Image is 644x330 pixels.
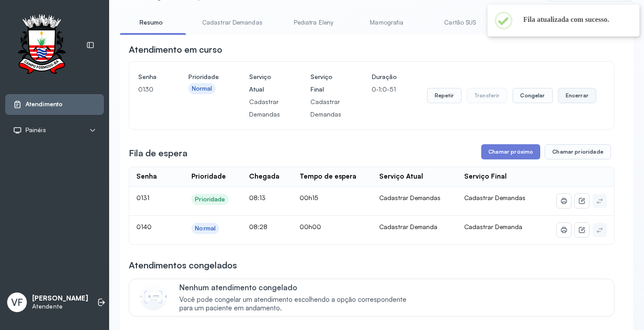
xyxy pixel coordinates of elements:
[188,71,219,83] h4: Prioridade
[513,88,552,103] button: Congelar
[120,15,182,30] a: Resumo
[249,71,280,96] h4: Serviço Atual
[427,88,462,103] button: Repetir
[129,43,222,56] h3: Atendimento em curso
[32,303,88,310] p: Atendente
[129,147,187,159] h3: Fila de espera
[136,223,152,230] span: 0140
[195,196,225,203] div: Prioridade
[372,83,397,96] p: 0-1:0-51
[429,15,491,30] a: Cartão SUS
[464,194,525,201] span: Cadastrar Demandas
[195,225,216,232] div: Normal
[249,172,280,181] div: Chegada
[9,14,74,76] img: Logotipo do estabelecimento
[179,283,416,292] p: Nenhum atendimento congelado
[249,96,280,121] p: Cadastrar Demandas
[25,100,63,108] span: Atendimento
[310,96,341,121] p: Cadastrar Demandas
[464,172,507,181] div: Serviço Final
[356,15,418,30] a: Mamografia
[192,85,212,92] div: Normal
[379,172,423,181] div: Serviço Atual
[545,144,611,159] button: Chamar prioridade
[140,284,167,310] img: Imagem de CalloutCard
[464,223,522,230] span: Cadastrar Demanda
[282,15,345,30] a: Pediatra Eleny
[138,71,158,83] h4: Senha
[136,194,149,201] span: 0131
[249,223,267,230] span: 08:28
[372,71,397,83] h4: Duração
[13,100,96,109] a: Atendimento
[179,296,416,313] span: Você pode congelar um atendimento escolhendo a opção correspondente para um paciente em andamento.
[481,144,540,159] button: Chamar próximo
[136,172,157,181] div: Senha
[249,194,266,201] span: 08:13
[300,194,318,201] span: 00h15
[129,259,237,272] h3: Atendimentos congelados
[191,172,226,181] div: Prioridade
[193,15,271,30] a: Cadastrar Demandas
[300,223,321,230] span: 00h00
[558,88,596,103] button: Encerrar
[300,172,356,181] div: Tempo de espera
[138,83,158,96] p: 0130
[25,126,46,134] span: Painéis
[32,294,88,303] p: [PERSON_NAME]
[523,15,625,24] h2: Fila atualizada com sucesso.
[379,223,450,231] div: Cadastrar Demanda
[310,71,341,96] h4: Serviço Final
[467,88,508,103] button: Transferir
[379,194,450,202] div: Cadastrar Demandas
